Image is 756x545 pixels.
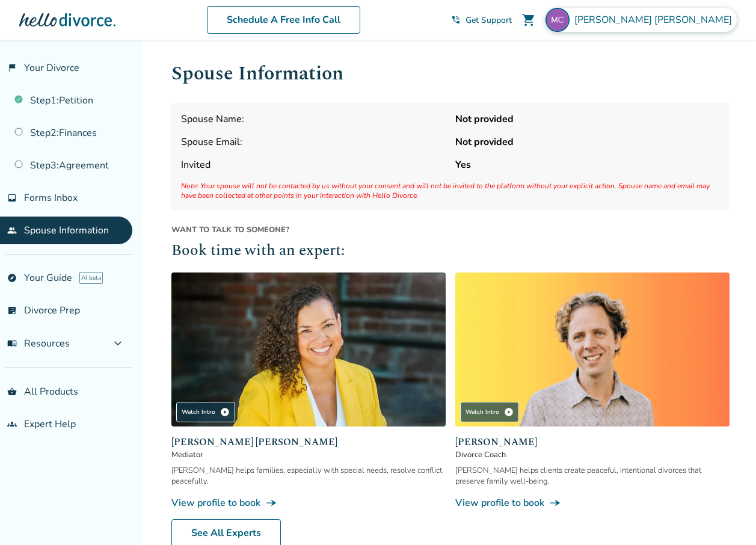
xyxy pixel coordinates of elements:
[7,193,17,203] span: inbox
[455,465,730,487] div: [PERSON_NAME] helps clients create peaceful, intentional divorces that preserve family well-being.
[181,158,446,171] span: Invited
[455,135,720,149] strong: Not provided
[7,337,70,350] span: Resources
[24,191,78,205] span: Forms Inbox
[545,8,570,32] img: marykatecline@gmail.com
[574,13,737,26] span: [PERSON_NAME] [PERSON_NAME]
[171,240,730,263] h2: Book time with an expert:
[455,496,730,510] a: View profile to bookline_end_arrow_notch
[451,14,512,26] a: phone_in_talkGet Support
[111,336,125,351] span: expand_more
[455,449,730,460] span: Divorce Coach
[7,63,17,73] span: flag_2
[171,449,446,460] span: Mediator
[460,402,519,422] div: Watch Intro
[181,181,720,200] span: Note: Your spouse will not be contacted by us without your consent and will not be invited to the...
[455,112,720,126] strong: Not provided
[455,435,730,449] span: [PERSON_NAME]
[265,497,277,509] span: line_end_arrow_notch
[7,226,17,235] span: people
[7,419,17,429] span: groups
[171,224,730,235] span: Want to talk to someone?
[7,306,17,315] span: list_alt_check
[181,135,446,149] span: Spouse Email:
[207,6,360,34] a: Schedule A Free Info Call
[549,497,561,509] span: line_end_arrow_notch
[171,465,446,487] div: [PERSON_NAME] helps families, especially with special needs, resolve conflict peacefully.
[696,487,756,545] iframe: Chat Widget
[7,273,17,283] span: explore
[176,402,235,422] div: Watch Intro
[521,13,536,27] span: shopping_cart
[455,158,720,171] strong: Yes
[451,15,461,25] span: phone_in_talk
[504,407,514,417] span: play_circle
[220,407,230,417] span: play_circle
[455,272,730,427] img: James Traub
[7,387,17,396] span: shopping_basket
[466,14,512,26] span: Get Support
[171,435,446,449] span: [PERSON_NAME] [PERSON_NAME]
[171,272,446,427] img: Claudia Brown Coulter
[171,59,730,88] h1: Spouse Information
[181,112,446,126] span: Spouse Name:
[171,496,446,510] a: View profile to bookline_end_arrow_notch
[79,272,103,284] span: AI beta
[7,339,17,348] span: menu_book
